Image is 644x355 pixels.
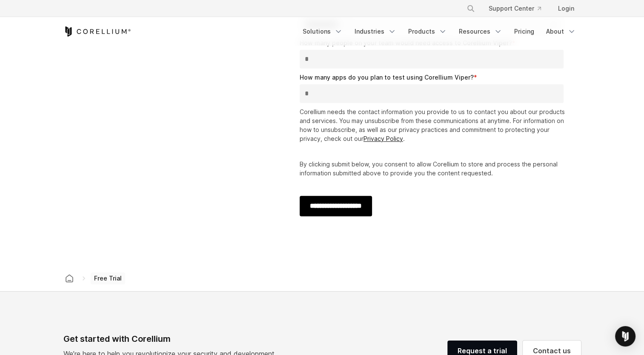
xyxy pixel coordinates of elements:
div: Navigation Menu [456,1,581,16]
a: Corellium home [62,272,77,284]
p: By clicking submit below, you consent to allow Corellium to store and process the personal inform... [300,160,567,177]
button: Search [463,1,478,16]
a: About [541,24,581,39]
a: Products [403,24,452,39]
a: Pricing [509,24,539,39]
div: Open Intercom Messenger [615,326,635,346]
span: Free Trial [91,272,125,284]
span: How many people on your team would need access to Corellium Viper? [300,39,512,46]
p: Corellium needs the contact information you provide to us to contact you about our products and s... [300,107,567,143]
a: Solutions [298,24,348,39]
span: How many apps do you plan to test using Corellium Viper? [300,74,474,81]
a: Corellium Home [63,26,131,37]
a: Industries [349,24,401,39]
a: Resources [454,24,507,39]
a: Login [551,1,581,16]
a: Support Center [482,1,548,16]
a: Privacy Policy [364,135,403,142]
div: Get started with Corellium [63,332,281,345]
div: Navigation Menu [298,24,581,39]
